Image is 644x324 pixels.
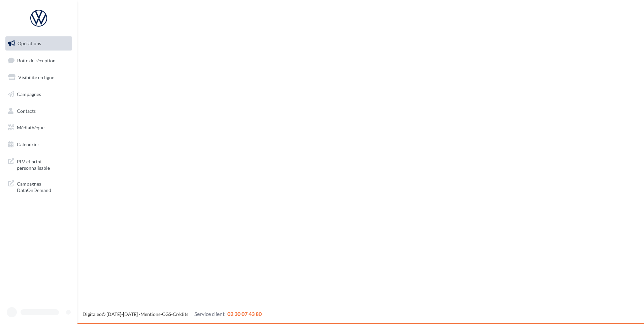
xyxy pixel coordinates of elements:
a: Calendrier [4,137,73,152]
a: Campagnes DataOnDemand [4,176,73,196]
span: Service client [194,311,225,317]
a: Crédits [173,311,188,317]
a: Opérations [4,36,73,51]
span: 02 30 07 43 80 [227,311,262,317]
a: Digitaleo [83,311,102,317]
a: Visibilité en ligne [4,70,73,85]
a: Boîte de réception [4,53,73,68]
a: Campagnes [4,87,73,101]
span: Calendrier [17,141,39,147]
a: Mentions [140,311,160,317]
span: © [DATE]-[DATE] - - - [83,311,262,317]
a: Contacts [4,104,73,118]
span: Visibilité en ligne [18,74,54,80]
span: Campagnes DataOnDemand [17,179,69,194]
a: CGS [162,311,171,317]
span: Médiathèque [17,125,44,130]
span: Boîte de réception [17,57,56,63]
a: Médiathèque [4,121,73,135]
span: Contacts [17,108,36,114]
span: Opérations [18,40,41,46]
a: PLV et print personnalisable [4,154,73,174]
span: Campagnes [17,91,41,97]
span: PLV et print personnalisable [17,157,69,171]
